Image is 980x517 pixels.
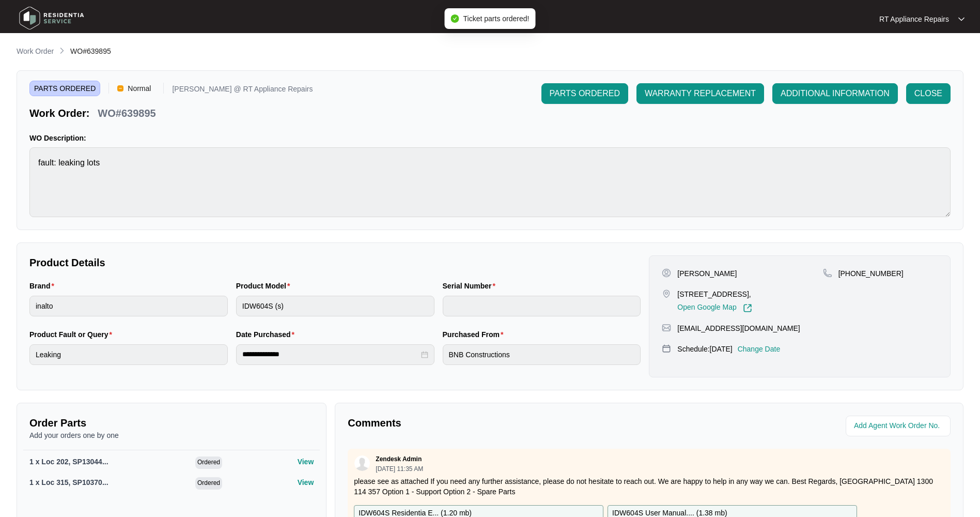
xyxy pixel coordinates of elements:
p: RT Appliance Repairs [879,14,949,24]
p: Zendesk Admin [376,455,422,463]
span: 1 x Loc 202, SP13044... [29,458,108,466]
img: user-pin [662,268,671,278]
span: Normal [123,81,155,96]
img: dropdown arrow [958,17,965,22]
label: Date Purchased [236,329,299,340]
p: [DATE] 11:35 AM [376,466,423,472]
p: [PERSON_NAME] [677,268,737,279]
img: user.svg [354,455,370,471]
input: Add Agent Work Order No. [854,420,944,432]
p: Add your orders one by one [29,430,314,440]
p: Product Details [29,255,641,270]
input: Product Model [236,296,434,316]
p: View [298,477,314,488]
span: WARRANTY REPLACEMENT [645,87,756,100]
input: Date Purchased [242,349,419,360]
input: Brand [29,296,228,316]
a: Work Order [14,46,56,57]
span: Ticket parts ordered! [463,14,530,23]
p: [PHONE_NUMBER] [838,268,904,279]
textarea: fault: leaking lots [29,147,951,217]
p: WO Description: [29,133,951,143]
p: [PERSON_NAME] @ RT Appliance Repairs [172,85,313,96]
label: Purchased From [443,329,508,340]
p: Order Parts [29,416,314,430]
img: map-pin [662,289,671,298]
span: Ordered [195,477,222,490]
p: [EMAIL_ADDRESS][DOMAIN_NAME] [677,323,800,333]
span: ADDITIONAL INFORMATION [781,87,890,100]
p: please see as attached If you need any further assistance, please do not hesitate to reach out. W... [354,476,944,497]
img: map-pin [662,323,671,332]
span: 1 x Loc 315, SP10370... [29,478,108,486]
input: Purchased From [443,344,641,365]
button: PARTS ORDERED [541,83,628,104]
a: Open Google Map [677,303,752,313]
img: Vercel Logo [117,85,123,92]
span: check-circle [451,14,459,23]
img: Link-External [743,303,752,313]
span: PARTS ORDERED [550,87,620,100]
p: Work Order [17,46,54,56]
p: Change Date [738,344,781,354]
input: Product Fault or Query [29,344,228,365]
p: [STREET_ADDRESS], [677,289,752,299]
span: Ordered [195,457,222,469]
button: WARRANTY REPLACEMENT [636,83,764,104]
img: map-pin [823,268,832,278]
img: chevron-right [58,47,66,55]
button: ADDITIONAL INFORMATION [772,83,898,104]
label: Brand [29,281,58,291]
p: Comments [348,416,642,430]
label: Product Fault or Query [29,329,116,340]
label: Product Model [236,281,294,291]
img: map-pin [662,344,671,353]
p: Work Order: [29,106,89,120]
input: Serial Number [443,296,641,316]
span: CLOSE [914,87,942,100]
p: Schedule: [DATE] [677,344,732,354]
span: WO#639895 [70,47,111,55]
img: residentia service logo [15,3,88,34]
span: PARTS ORDERED [29,81,100,96]
button: CLOSE [906,83,951,104]
p: WO#639895 [98,106,155,120]
p: View [298,457,314,467]
label: Serial Number [443,281,500,291]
